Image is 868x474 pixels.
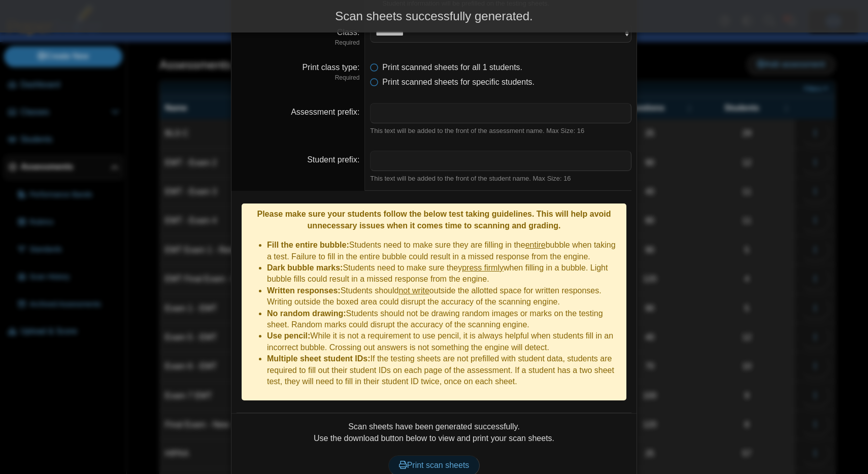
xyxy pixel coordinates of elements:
b: Multiple sheet student IDs: [267,354,371,363]
b: Fill the entire bubble: [267,241,349,249]
span: Print scanned sheets for all 1 students. [382,63,522,72]
label: Assessment prefix [291,108,359,116]
b: Please make sure your students follow the below test taking guidelines. This will help avoid unne... [257,210,611,229]
li: If the testing sheets are not prefilled with student data, students are required to fill out thei... [267,353,621,387]
li: Students need to make sure they are filling in the bubble when taking a test. Failure to fill in ... [267,240,621,262]
u: entire [525,241,546,249]
li: While it is not a requirement to use pencil, it is always helpful when students fill in an incorr... [267,330,621,353]
li: Students should not be drawing random images or marks on the testing sheet. Random marks could di... [267,308,621,331]
label: Class [337,28,359,37]
div: Scan sheets successfully generated. [8,8,860,25]
b: Use pencil: [267,331,310,340]
dfn: Required [237,39,359,47]
span: Print scanned sheets for specific students. [382,78,535,86]
u: press firmly [462,263,504,272]
li: Students need to make sure they when filling in a bubble. Light bubble fills could result in a mi... [267,262,621,285]
label: Student prefix [307,155,359,164]
b: Written responses: [267,286,341,295]
b: No random drawing: [267,309,346,318]
u: not write [398,286,429,295]
li: Students should outside the allotted space for written responses. Writing outside the boxed area ... [267,285,621,308]
div: This text will be added to the front of the assessment name. Max Size: 16 [370,126,631,136]
div: This text will be added to the front of the student name. Max Size: 16 [370,174,631,183]
span: Print scan sheets [399,461,470,469]
b: Dark bubble marks: [267,263,343,272]
label: Print class type [302,63,359,72]
dfn: Required [237,74,359,82]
